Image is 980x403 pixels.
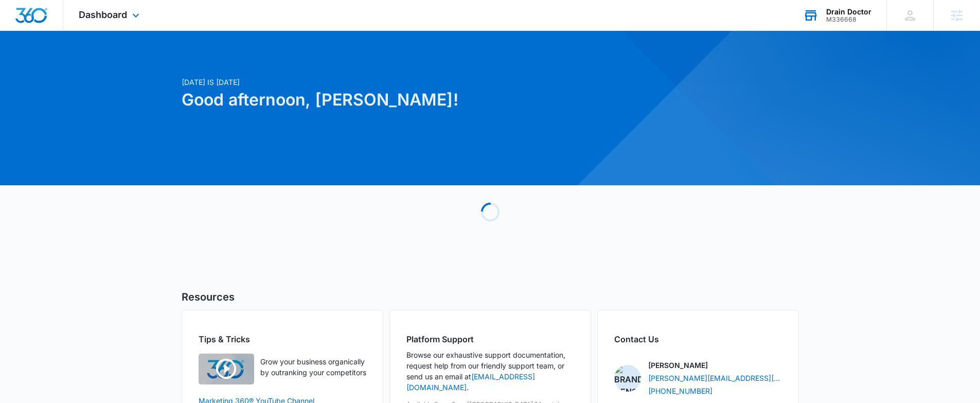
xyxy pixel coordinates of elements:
[826,16,871,23] div: account id
[648,373,782,383] a: [PERSON_NAME][EMAIL_ADDRESS][PERSON_NAME][DOMAIN_NAME]
[406,349,574,393] p: Browse our exhaustive support documentation, request help from our friendly support team, or send...
[182,87,589,112] h1: Good afternoon, [PERSON_NAME]!
[199,333,366,345] h2: Tips & Tricks
[406,333,574,345] h2: Platform Support
[182,289,799,305] h5: Resources
[79,9,127,20] span: Dashboard
[614,365,641,392] img: Brandon Henson
[260,356,366,378] p: Grow your business organically by outranking your competitors
[102,60,111,68] img: tab_keywords_by_traffic_grey.svg
[199,354,254,384] img: Quick Overview Video
[29,16,50,25] div: v 4.0.25
[27,27,113,35] div: Domain: [DOMAIN_NAME]
[39,61,92,67] div: Domain Overview
[826,8,871,16] div: account name
[114,61,173,67] div: Keywords by Traffic
[182,77,589,87] p: [DATE] is [DATE]
[648,386,712,396] a: [PHONE_NUMBER]
[648,360,708,371] p: [PERSON_NAME]
[16,27,25,35] img: website_grey.svg
[614,333,782,345] h2: Contact Us
[16,16,25,25] img: logo_orange.svg
[28,60,36,68] img: tab_domain_overview_orange.svg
